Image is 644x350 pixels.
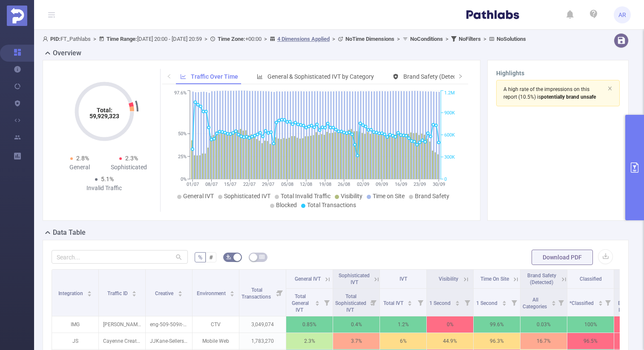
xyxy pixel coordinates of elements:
i: icon: caret-up [551,299,556,302]
tspan: 02/09 [356,182,369,187]
div: Sort [551,299,556,304]
span: Classified [580,276,602,282]
i: icon: caret-up [502,299,506,302]
i: icon: caret-down [598,302,603,305]
span: Environment [197,290,227,296]
tspan: 600K [444,132,455,138]
span: Time On Site [480,276,509,282]
p: [PERSON_NAME] Group - WSDOT [35274] [99,316,145,333]
tspan: 50% [178,131,187,137]
tspan: 59,929,323 [89,113,119,120]
i: icon: line-chart [180,74,186,80]
div: Sort [502,299,507,304]
tspan: 09/09 [376,182,388,187]
i: icon: user [43,36,50,42]
b: PID: [50,36,60,42]
div: Sort [230,290,235,295]
i: icon: caret-up [132,290,137,292]
i: Filter menu [508,289,520,316]
i: icon: caret-up [598,299,603,302]
span: All Categories [523,297,548,310]
tspan: 30/09 [432,182,445,187]
button: Download PDF [532,250,593,265]
span: Blocked [276,202,297,208]
p: eng-509-509it-phase2-now-open-REV-16x9-15.mp4 [5442333] [146,316,192,333]
i: icon: caret-up [178,290,182,292]
span: Sophisticated IVT [339,273,370,285]
i: icon: bg-colors [226,254,231,259]
p: 1,783,270 [239,333,286,349]
p: 3,049,074 [239,316,286,333]
span: 2.3% [125,155,138,162]
span: Traffic ID [107,290,129,296]
tspan: 26/08 [338,182,350,187]
u: 4 Dimensions Applied [277,36,330,42]
div: Invalid Traffic [80,184,129,193]
tspan: 300K [444,154,455,160]
button: icon: close [607,84,612,93]
p: CTV [193,316,239,333]
div: Sort [598,299,603,304]
div: General [55,163,104,172]
img: Protected Media [7,6,27,26]
p: 2.3% [286,333,333,349]
p: 0.4% [333,316,379,333]
span: Creative [155,290,175,296]
tspan: 29/07 [262,182,274,187]
p: 1.2% [380,316,426,333]
div: Sophisticated [104,163,154,172]
p: 96.3% [474,333,520,349]
span: A high rate of the impressions on this report [503,86,589,100]
p: 96.5% [567,333,614,349]
h3: Highlights [496,69,620,78]
span: Total IVT [383,300,405,306]
span: 5.1% [101,176,114,182]
p: JJKane-SellersSet1-300x250-HTML.zip [4351891] [146,333,192,349]
span: > [394,36,402,42]
span: Pre-Blocking Insights [618,293,638,313]
span: > [91,36,99,42]
span: is [537,94,596,100]
span: Brand Safety (Detected) [403,73,467,80]
span: Total Invalid Traffic [281,193,331,199]
i: icon: caret-down [408,302,412,305]
i: Filter menu [274,270,286,316]
span: 1 Second [429,300,452,306]
p: 6% [380,333,426,349]
div: Sort [455,299,460,304]
i: icon: caret-up [455,299,460,302]
p: Cayenne Creative - [PERSON_NAME] [26552] [99,333,145,349]
p: 0.85% [286,316,333,333]
h2: Data Table [53,228,86,238]
p: IMG [52,316,98,333]
span: (10.5%) [503,86,596,100]
i: Filter menu [368,289,379,316]
b: No Solutions [497,36,526,42]
p: JS [52,333,98,349]
i: Filter menu [555,289,567,316]
tspan: 05/08 [281,182,293,187]
i: icon: caret-up [87,290,92,292]
tspan: 12/08 [300,182,312,187]
i: Filter menu [461,289,473,316]
tspan: 1.2M [444,91,455,96]
span: Sophisticated IVT [224,193,270,199]
i: icon: caret-down [178,293,182,296]
b: Time Range: [106,36,137,42]
tspan: 25% [178,154,187,159]
span: *Classified [569,300,595,306]
i: Filter menu [321,289,333,316]
i: icon: caret-up [315,299,320,302]
span: Brand Safety [415,193,449,199]
span: Total Sophisticated IVT [335,293,366,313]
b: Time Zone: [218,36,245,42]
i: icon: caret-up [408,299,412,302]
tspan: 16/09 [394,182,407,187]
span: Total General IVT [292,293,309,313]
tspan: 0% [181,176,187,182]
i: icon: bar-chart [257,74,263,80]
i: icon: caret-down [230,293,235,296]
tspan: 0 [444,176,447,182]
i: icon: caret-down [87,293,92,296]
div: Sort [178,290,183,295]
